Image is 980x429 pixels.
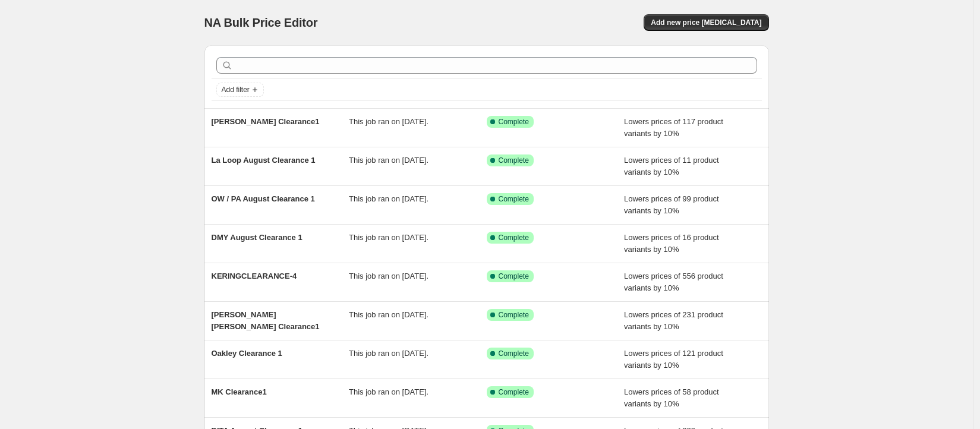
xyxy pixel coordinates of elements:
[349,117,428,126] span: This job ran on [DATE].
[644,14,768,31] button: Add new price [MEDICAL_DATA]
[222,85,250,94] span: Add filter
[349,387,428,396] span: This job ran on [DATE].
[651,18,761,27] span: Add new price [MEDICAL_DATA]
[212,233,302,242] span: DMY August Clearance 1
[499,233,529,242] span: Complete
[212,272,297,280] span: KERINGCLEARANCE-4
[624,387,719,408] span: Lowers prices of 58 product variants by 10%
[349,233,428,242] span: This job ran on [DATE].
[499,117,529,127] span: Complete
[212,156,316,165] span: La Loop August Clearance 1
[349,272,428,280] span: This job ran on [DATE].
[624,272,723,292] span: Lowers prices of 556 product variants by 10%
[499,387,529,397] span: Complete
[624,117,723,138] span: Lowers prices of 117 product variants by 10%
[349,349,428,358] span: This job ran on [DATE].
[624,194,719,215] span: Lowers prices of 99 product variants by 10%
[349,156,428,165] span: This job ran on [DATE].
[212,387,267,396] span: MK Clearance1
[499,194,529,204] span: Complete
[216,83,264,97] button: Add filter
[499,272,529,281] span: Complete
[624,349,723,370] span: Lowers prices of 121 product variants by 10%
[349,310,428,319] span: This job ran on [DATE].
[499,310,529,320] span: Complete
[499,156,529,165] span: Complete
[204,16,318,29] span: NA Bulk Price Editor
[499,349,529,358] span: Complete
[212,194,315,203] span: OW / PA August Clearance 1
[212,117,320,126] span: [PERSON_NAME] Clearance1
[212,349,282,358] span: Oakley Clearance 1
[624,233,719,254] span: Lowers prices of 16 product variants by 10%
[212,310,320,331] span: [PERSON_NAME] [PERSON_NAME] Clearance1
[624,310,723,331] span: Lowers prices of 231 product variants by 10%
[624,156,719,176] span: Lowers prices of 11 product variants by 10%
[349,194,428,203] span: This job ran on [DATE].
